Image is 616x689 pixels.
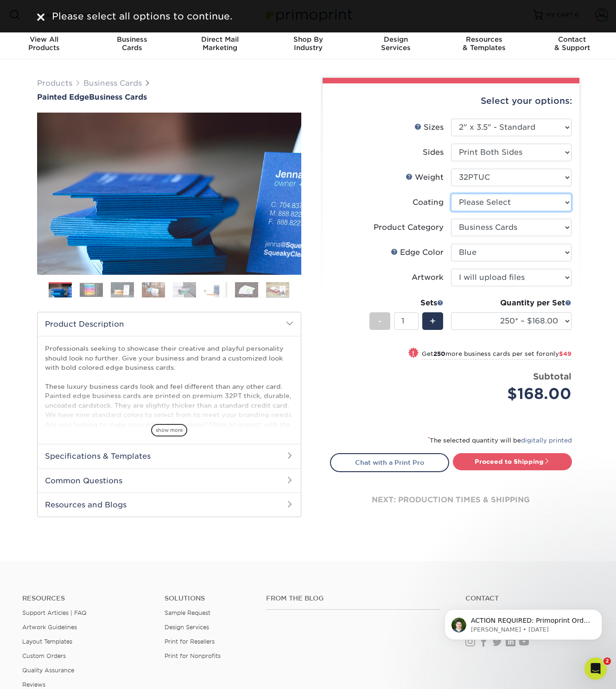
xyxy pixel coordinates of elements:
[45,344,293,523] p: Professionals seeking to showcase their creative and playful personality should look no further. ...
[80,283,103,297] img: Business Cards 02
[264,35,352,44] span: Shop By
[21,67,36,82] img: Profile image for Matthew
[603,657,611,665] span: 2
[37,79,72,88] a: Products
[584,657,607,680] iframe: Intercom live chat
[391,247,444,258] div: Edge Color
[49,279,72,302] img: Business Cards 01
[374,222,444,233] div: Product Category
[88,30,176,59] a: BusinessCards
[431,551,616,655] iframe: Intercom notifications message
[40,66,159,313] span: ACTION REQUIRED: Primoprint Order 25116-55256-12112 Thank you for placing your order with Primopr...
[176,35,264,52] div: Marketing
[440,35,528,52] div: & Templates
[173,282,196,298] img: Business Cards 05
[176,35,264,44] span: Direct Mail
[430,314,436,328] span: +
[37,93,301,101] h1: Business Cards
[14,58,171,89] div: message notification from Matthew, 36w ago. ACTION REQUIRED: Primoprint Order 25116-55256-12112 T...
[176,30,264,59] a: Direct MailMarketing
[451,297,572,309] div: Quantity per Set
[266,594,440,602] h4: From the Blog
[330,472,572,528] div: next: production times & shipping
[38,312,301,336] h2: Product Description
[352,35,440,52] div: Services
[352,35,440,44] span: Design
[521,437,572,444] a: digitally printed
[533,371,572,381] strong: Subtotal
[111,282,134,298] img: Business Cards 03
[413,197,444,208] div: Coating
[204,282,227,298] img: Business Cards 06
[433,350,445,357] strong: 250
[440,35,528,44] span: Resources
[412,272,444,283] div: Artwork
[235,282,258,298] img: Business Cards 07
[546,350,572,357] span: only
[151,424,187,436] span: show more
[458,383,572,405] div: $168.00
[165,624,209,631] a: Design Services
[38,493,301,517] h2: Resources and Blogs
[165,638,215,645] a: Print for Resellers
[369,297,444,309] div: Sets
[83,79,142,88] a: Business Cards
[528,35,616,52] div: & Support
[88,35,176,52] div: Cards
[264,30,352,59] a: Shop ByIndustry
[88,35,176,44] span: Business
[352,30,440,59] a: DesignServices
[22,652,66,659] a: Custom Orders
[428,437,572,444] small: The selected quantity will be
[37,93,89,101] span: Painted Edge
[528,35,616,44] span: Contact
[22,624,77,631] a: Artwork Guidelines
[22,609,87,616] a: Support Articles | FAQ
[559,350,572,357] span: $49
[165,609,210,616] a: Sample Request
[412,348,414,358] span: !
[406,172,444,183] div: Weight
[422,350,572,360] small: Get more business cards per set for
[37,13,44,21] img: close
[22,594,151,602] h4: Resources
[37,93,301,101] a: Painted EdgeBusiness Cards
[330,83,572,119] div: Select your options:
[52,11,232,22] span: Please select all options to continue.
[378,314,382,328] span: -
[453,453,572,470] a: Proceed to Shipping
[330,453,449,472] a: Chat with a Print Pro
[440,30,528,59] a: Resources& Templates
[528,30,616,59] a: Contact& Support
[38,444,301,468] h2: Specifications & Templates
[264,35,352,52] div: Industry
[266,282,289,298] img: Business Cards 08
[40,75,160,83] p: Message from Matthew, sent 36w ago
[38,468,301,493] h2: Common Questions
[414,122,444,133] div: Sizes
[37,62,301,326] img: Painted Edge 01
[423,147,444,158] div: Sides
[22,638,72,645] a: Layout Templates
[142,282,165,298] img: Business Cards 04
[165,594,252,602] h4: Solutions
[165,652,221,659] a: Print for Nonprofits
